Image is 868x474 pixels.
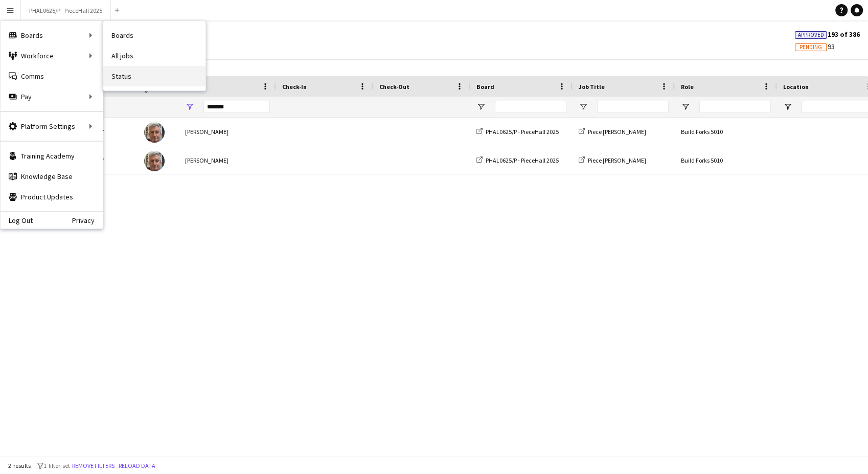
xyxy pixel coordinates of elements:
[1,216,33,224] a: Log Out
[103,46,205,66] a: All jobs
[77,118,138,146] div: 1462937
[579,128,646,136] a: Piece [PERSON_NAME]
[203,101,270,113] input: Name Filter Input
[117,460,157,471] button: Reload data
[681,102,690,111] button: Open Filter Menu
[77,146,138,174] div: 1462937
[579,102,588,111] button: Open Filter Menu
[681,83,694,91] span: Role
[795,30,860,39] span: 193 of 386
[72,216,103,224] a: Privacy
[800,44,822,51] span: Pending
[1,66,103,86] a: Comms
[579,83,605,91] span: Job Title
[1,116,103,137] div: Platform Settings
[179,118,276,146] div: [PERSON_NAME]
[783,83,809,91] span: Location
[476,156,559,164] a: PHAL0625/P - PieceHall 2025
[699,101,771,113] input: Role Filter Input
[1,25,103,46] div: Boards
[597,101,669,113] input: Job Title Filter Input
[476,83,494,91] span: Board
[379,83,409,91] span: Check-Out
[21,1,111,20] button: PHAL0625/P - PieceHall 2025
[675,118,777,146] div: Build Forks 5010
[103,66,205,86] a: Status
[486,156,559,164] span: PHAL0625/P - PieceHall 2025
[1,46,103,66] div: Workforce
[70,460,117,471] button: Remove filters
[43,462,70,469] span: 1 filter set
[1,166,103,187] a: Knowledge Base
[476,102,486,111] button: Open Filter Menu
[1,146,103,166] a: Training Academy
[103,25,205,46] a: Boards
[798,32,824,38] span: Approved
[579,156,646,164] a: Piece [PERSON_NAME]
[795,42,835,51] span: 93
[282,83,307,91] span: Check-In
[486,128,559,136] span: PHAL0625/P - PieceHall 2025
[495,101,566,113] input: Board Filter Input
[144,122,165,143] img: Lance Shepherd
[179,146,276,174] div: [PERSON_NAME]
[476,128,559,136] a: PHAL0625/P - PieceHall 2025
[783,102,792,111] button: Open Filter Menu
[144,151,165,171] img: Lance Shepherd
[588,156,646,164] span: Piece [PERSON_NAME]
[1,86,103,107] div: Pay
[588,128,646,136] span: Piece [PERSON_NAME]
[1,187,103,207] a: Product Updates
[185,102,194,111] button: Open Filter Menu
[675,146,777,174] div: Build Forks 5010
